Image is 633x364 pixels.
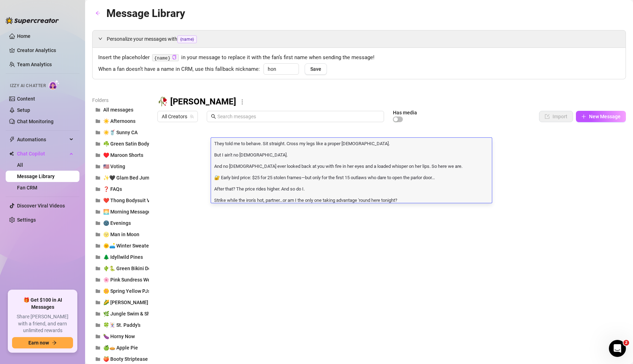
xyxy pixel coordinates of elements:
[95,311,100,316] span: folder
[103,175,152,181] span: ✨🖤 Glam Bed Jump
[92,115,149,127] button: ☀️ Afternoons
[103,186,122,192] span: ❓ FAQs
[95,107,100,112] span: folder
[12,313,73,334] span: Share [PERSON_NAME] with a friend, and earn unlimited rewards
[95,187,100,192] span: folder
[95,198,100,203] span: folder
[95,221,100,226] span: folder
[95,119,100,124] span: folder
[92,138,149,149] button: ☘️ Green Satin Bodysuit Nudes
[103,254,143,260] span: 🌲 Idyllwild Pines
[6,17,59,24] img: logo-BBDzfeDw.svg
[95,345,100,350] span: folder
[17,119,54,124] a: Chat Monitoring
[95,357,100,362] span: folder
[92,274,149,285] button: 🌸 Pink Sundress Welcome
[92,331,149,342] button: 🍆 Horny Now
[49,80,60,90] img: AI Chatter
[28,340,49,346] span: Earn now
[95,232,100,237] span: folder
[103,277,164,283] span: 🌸 Pink Sundress Welcome
[103,322,140,328] span: 🍀🃏 St. Paddy's
[95,243,100,248] span: folder
[92,229,149,240] button: 🌝 Man in Moon
[92,96,149,104] article: Folders
[103,334,135,339] span: 🍆 Horny Now
[152,54,179,62] code: {name}
[103,141,173,147] span: ☘️ Green Satin Bodysuit Nudes
[17,203,65,209] a: Discover Viral Videos
[106,5,185,22] article: Message Library
[103,152,143,158] span: ♥️ Maroon Shorts
[103,243,171,249] span: 🌞🛋️ Winter Sweater Sunbask
[9,137,15,142] span: thunderbolt
[17,96,35,102] a: Content
[103,118,135,124] span: ☀️ Afternoons
[589,114,621,119] span: New Message
[95,289,100,294] span: folder
[92,127,149,138] button: ☀️🥤 Sunny CA
[92,183,149,195] button: ❓ FAQs
[103,300,148,305] span: 🌽 [PERSON_NAME]
[98,36,102,41] span: expanded
[95,266,100,271] span: folder
[576,111,626,122] button: New Message
[95,323,100,328] span: folder
[172,55,177,59] span: copy
[17,62,52,67] a: Team Analytics
[17,45,74,56] a: Creator Analytics
[93,30,626,47] div: Personalize your messages with{name}
[95,175,100,180] span: folder
[623,340,629,346] span: 2
[95,209,100,214] span: folder
[92,240,149,251] button: 🌞🛋️ Winter Sweater Sunbask
[172,55,177,60] button: Click to Copy
[17,217,36,223] a: Settings
[92,104,149,115] button: All messages
[157,96,236,108] h3: 🥀 [PERSON_NAME]
[103,288,150,294] span: 🌼 Spring Yellow PJs
[103,107,133,113] span: All messages
[92,319,149,331] button: 🍀🃏 St. Paddy's
[92,308,149,319] button: 🌿 Jungle Swim & Shower
[92,285,149,297] button: 🌼 Spring Yellow PJs
[92,342,149,353] button: 🍏🥧 Apple Pie
[103,130,138,135] span: ☀️🥤 Sunny CA
[10,83,46,89] span: Izzy AI Chatter
[103,232,139,237] span: 🌝 Man in Moon
[95,130,100,135] span: folder
[162,111,194,122] span: All Creators
[190,114,194,119] span: team
[177,35,197,43] span: {name}
[95,277,100,282] span: folder
[393,110,417,115] article: Has media
[17,134,67,145] span: Automations
[95,11,100,16] span: arrow-left
[95,334,100,339] span: folder
[211,114,216,119] span: search
[217,113,380,120] input: Search messages
[92,217,149,229] button: 🌚 Evenings
[95,255,100,260] span: folder
[92,297,149,308] button: 🌽 [PERSON_NAME]
[92,195,149,206] button: ❤️ Thong Bodysuit Vid
[12,297,73,311] span: 🎁 Get $100 in AI Messages
[52,340,57,345] span: arrow-right
[98,53,620,62] span: Insert the placeholder in your message to replace it with the fan’s first name when sending the m...
[92,172,149,183] button: ✨🖤 Glam Bed Jump
[103,266,188,271] span: 🌵🐍 Green Bikini Desert Stagecoach
[17,33,30,39] a: Home
[239,99,245,105] span: more
[17,185,37,190] a: Fan CRM
[17,174,55,179] a: Message Library
[12,337,73,348] button: Earn nowarrow-right
[9,151,14,156] img: Chat Copilot
[103,220,131,226] span: 🌚 Evenings
[103,209,153,215] span: 🌅 Morning Messages
[581,114,586,119] span: plus
[310,66,321,72] span: Save
[95,300,100,305] span: folder
[103,164,125,169] span: 🇺🇸 Voting
[92,206,149,217] button: 🌅 Morning Messages
[305,63,327,75] button: Save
